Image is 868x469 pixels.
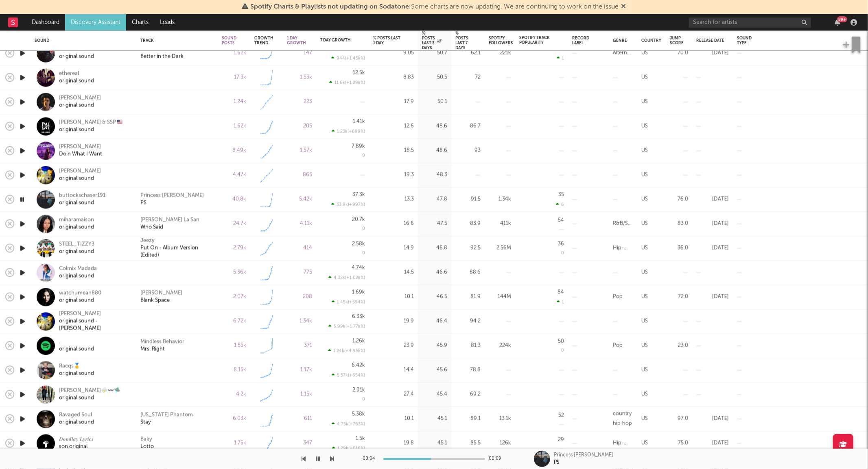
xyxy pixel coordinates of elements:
div: 7 Day Growth [320,38,353,43]
a: Stay [140,419,151,426]
a: Lotto [140,443,154,451]
div: 69.2 [455,390,481,400]
div: US [641,317,648,326]
div: US [641,341,648,351]
div: 223 [287,97,312,107]
a: Colmix Madadaoriginal sound [59,265,97,280]
div: original sound [59,53,94,61]
div: Better in the Dark [140,53,184,61]
div: Colmix Madada [59,265,97,273]
div: 1.29k ( +616 % ) [332,446,365,451]
div: 1.45k ( +594 % ) [332,300,365,305]
div: Release Date [696,38,725,43]
div: 1.62k [222,48,246,58]
div: country hip hop [613,409,633,429]
a: [PERSON_NAME]original sound [59,168,101,182]
div: 0 [362,397,365,402]
div: original sound - [PERSON_NAME] [59,318,130,332]
div: 12.5k [353,70,365,76]
a: PS [140,200,146,207]
div: Pop [613,341,623,351]
div: 76.0 [670,195,688,204]
a: Discovery Assistant [65,14,126,30]
a: [PERSON_NAME]⛈️〰️🛸original sound [59,387,120,402]
div: 1.75k [222,439,246,448]
input: Search for artists [689,17,811,28]
div: 29 [558,437,564,443]
div: [PERSON_NAME] [59,143,102,151]
div: 2.79k [222,243,246,253]
div: US [641,146,648,156]
div: 35 [558,192,564,198]
div: 1.23k ( +699 % ) [332,129,365,134]
div: 70.0 [670,48,688,58]
div: [DATE] [696,414,729,424]
div: [DATE] [696,292,729,302]
div: 89.1 [455,414,481,424]
div: 1 Day Growth [287,36,306,46]
span: % Posts Last 1 Day [373,36,402,46]
div: 7.89k [352,143,365,149]
div: 1 [557,56,564,61]
div: [PERSON_NAME]⛈️〰️🛸 [59,387,120,395]
a: STEEL_TIZZY3original sound [59,241,94,256]
div: 0 [561,251,564,256]
div: Country [641,38,661,43]
div: [DATE] [696,219,729,229]
div: Hip-Hop/Rap [613,243,633,253]
div: [PERSON_NAME] [59,168,101,175]
a: Charts [126,14,154,30]
div: Baky [140,436,152,443]
div: 17.3k [222,73,246,83]
div: 1.53k [287,73,312,83]
div: 5.57k ( +654 % ) [332,373,365,378]
div: 8.83 [373,73,414,83]
div: 4.11k [287,219,312,229]
div: 50.7 [422,48,447,58]
div: 36 [558,241,564,246]
a: [PERSON_NAME] & SSP 🇺🇸original sound [59,119,122,134]
span: Dismiss [621,4,626,10]
div: miharamaison [59,217,94,224]
div: US [641,195,648,204]
div: 93 [455,146,481,156]
div: [DATE] [696,439,729,448]
div: 1.15k [287,390,312,400]
div: 19.8 [373,439,414,448]
div: 1 [557,300,564,305]
div: 12.6 [373,122,414,131]
div: 62.1 [455,48,481,58]
a: etherealoriginal sound [59,70,94,85]
a: buttockschaser191original sound [59,192,105,207]
div: original sound [59,370,94,378]
div: 4.32k ( +1.02k % ) [328,275,365,280]
a: [PERSON_NAME]original sound - [PERSON_NAME] [59,310,130,332]
div: 208 [287,292,312,302]
div: 1.24k [222,97,246,107]
div: original sound [59,248,94,256]
div: buttockschaser191 [59,192,105,200]
a: Put On - Album Version (Edited) [140,245,214,259]
div: watchumean880 [59,290,101,297]
div: 0 [362,227,365,231]
div: US [641,365,648,375]
div: [US_STATE] Phantom [140,412,193,419]
a: [PERSON_NAME]Doin What I Want [59,143,102,158]
div: STEEL_TIZZY3 [59,241,94,248]
div: US [641,414,648,424]
div: [PERSON_NAME] [140,290,182,297]
div: [PERSON_NAME] [59,310,130,318]
a: Who Said [140,224,163,231]
div: 72 [455,73,481,83]
a: .original sound [59,339,94,353]
div: 52 [558,413,564,418]
div: 48.6 [422,146,447,156]
div: US [641,292,648,302]
div: 46.4 [422,317,447,326]
div: original sound [59,126,122,134]
a: 𝑫𝒐𝒏𝒅𝒍𝒂𝒚 𝑳𝒚𝒓𝒊𝒄𝒔son original [59,436,94,451]
div: 6.03k [222,414,246,424]
div: 45.1 [422,414,447,424]
div: 92.5 [455,243,481,253]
